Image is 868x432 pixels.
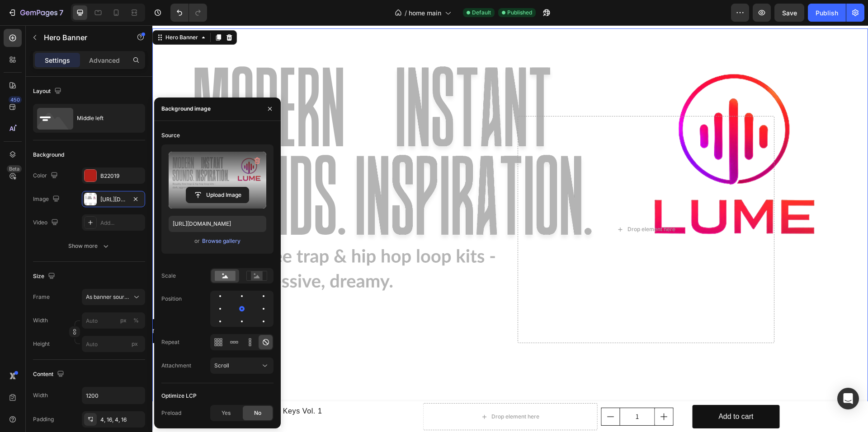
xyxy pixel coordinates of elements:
[100,172,143,180] div: B22019
[33,316,48,325] label: Width
[475,200,523,208] div: Drop element here
[9,96,22,103] div: 450
[33,415,54,423] div: Padding
[566,385,601,398] div: Add to cart
[82,387,145,404] input: Auto
[133,316,139,325] div: %
[170,4,207,22] div: Undo/Redo
[161,295,182,303] div: Position
[132,340,138,347] span: px
[186,187,249,203] button: Upload Image
[774,4,804,22] button: Save
[816,8,838,18] div: Publish
[33,151,64,159] div: Background
[86,293,130,301] span: As banner source
[467,383,503,400] input: quantity
[33,217,60,229] div: Video
[194,236,200,246] span: or
[4,4,67,22] button: 7
[77,108,132,129] div: Middle left
[33,340,50,348] label: Height
[33,391,48,399] div: Width
[161,105,211,113] div: Background image
[152,25,868,432] iframe: Design area
[161,131,180,139] div: Source
[405,8,407,18] span: /
[161,362,191,370] div: Attachment
[82,289,145,305] button: As banner source
[131,315,142,326] button: px
[82,336,145,352] input: px
[472,9,491,17] span: Default
[161,409,181,417] div: Preload
[210,358,274,374] button: Scroll
[59,7,63,18] p: 7
[222,409,231,417] span: Yes
[161,272,176,280] div: Scale
[33,270,57,283] div: Size
[339,388,387,395] div: Drop element here
[33,85,63,98] div: Layout
[169,216,266,232] input: https://example.com/image.jpg
[7,165,22,172] div: Beta
[409,8,441,18] span: home main
[33,238,145,254] button: Show more
[118,315,129,326] button: %
[45,56,70,65] p: Settings
[68,242,110,251] div: Show more
[100,416,143,424] div: 4, 16, 4, 16
[782,9,797,17] span: Save
[33,193,61,205] div: Image
[808,4,846,22] button: Publish
[214,362,229,369] span: Scroll
[33,170,60,182] div: Color
[161,392,197,400] div: Optimize LCP
[503,383,521,400] button: increment
[100,195,127,204] div: [URL][DOMAIN_NAME]
[202,237,241,245] div: Browse gallery
[449,383,467,400] button: decrement
[540,380,627,404] button: Add to cart
[33,293,50,301] label: Frame
[82,312,145,329] input: px%
[33,368,66,381] div: Content
[89,56,120,65] p: Advanced
[507,9,532,17] span: Published
[161,338,179,346] div: Repeat
[837,388,859,409] div: Open Intercom Messenger
[120,316,127,325] div: px
[254,409,261,417] span: No
[44,32,121,43] p: Hero Banner
[202,237,241,246] button: Browse gallery
[100,219,143,227] div: Add...
[11,8,47,16] div: Hero Banner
